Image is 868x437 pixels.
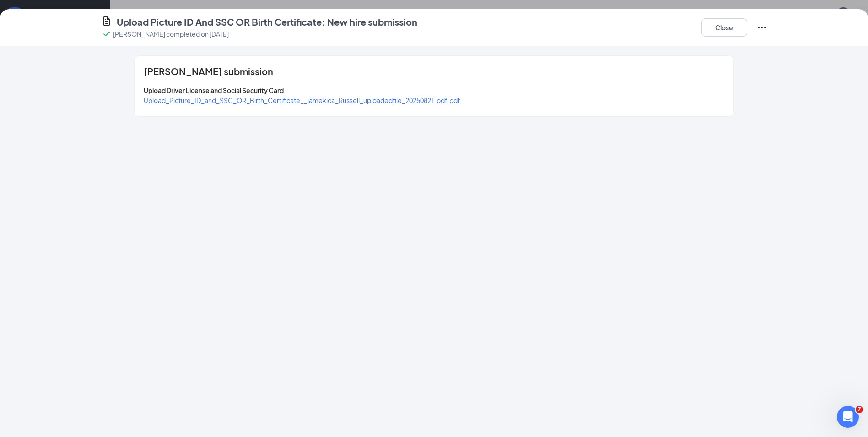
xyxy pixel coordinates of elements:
a: Upload_Picture_ID_and_SSC_OR_Birth_Certificate__jamekica_Russell_uploadedfile_20250821.pdf.pdf [144,96,460,104]
svg: Checkmark [101,28,112,39]
button: Close [701,18,747,37]
svg: Ellipses [756,22,767,33]
span: Upload Driver License and Social Security Card [144,86,284,94]
span: 7 [856,406,863,413]
iframe: Intercom live chat [837,406,859,428]
h4: Upload Picture ID And SSC OR Birth Certificate: New hire submission [117,16,417,28]
p: [PERSON_NAME] completed on [DATE] [113,29,229,38]
span: [PERSON_NAME] submission [144,67,273,76]
svg: CustomFormIcon [101,16,112,27]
